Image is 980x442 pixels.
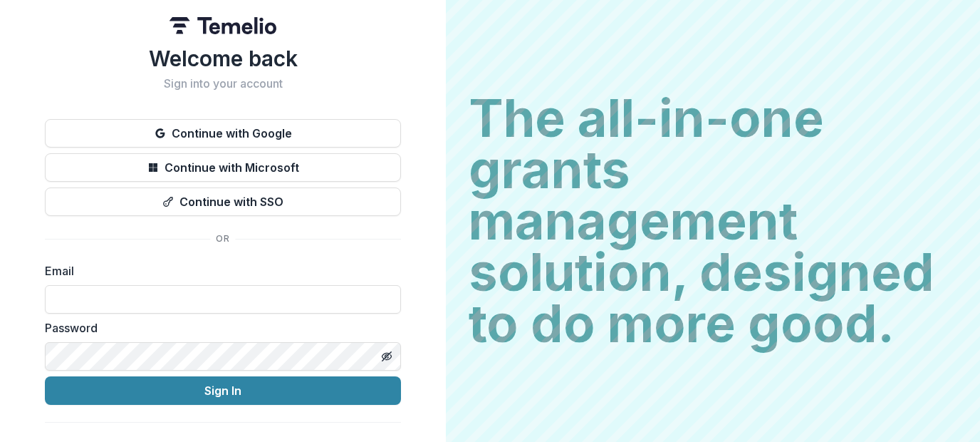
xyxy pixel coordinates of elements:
button: Continue with SSO [45,187,401,216]
label: Email [45,262,392,279]
button: Continue with Google [45,119,401,148]
button: Toggle password visibility [375,345,398,368]
button: Sign In [45,376,401,405]
label: Password [45,319,392,336]
h1: Welcome back [45,46,401,71]
img: Temelio [170,17,276,34]
h2: Sign into your account [45,77,401,91]
button: Continue with Microsoft [45,153,401,182]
